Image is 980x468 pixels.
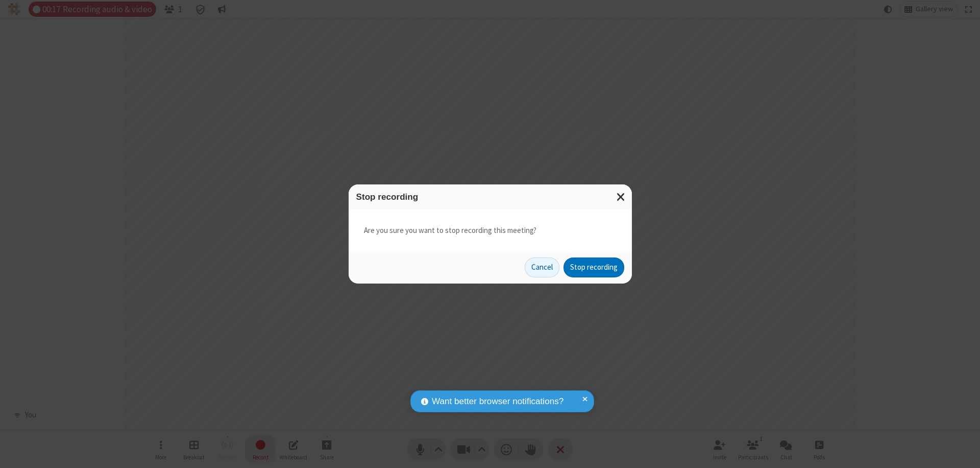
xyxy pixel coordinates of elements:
button: Cancel [525,258,559,278]
button: Close modal [610,184,632,209]
div: Are you sure you want to stop recording this meeting? [349,209,632,252]
h3: Stop recording [356,192,624,202]
span: Want better browser notifications? [432,395,563,408]
button: Stop recording [563,258,624,278]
